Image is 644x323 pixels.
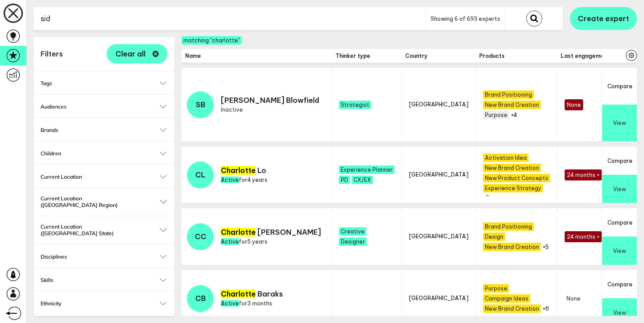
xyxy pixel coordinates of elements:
span: New Product Concepts [483,174,550,182]
button: Brands [41,127,168,133]
button: Children [41,150,168,157]
button: Compare [602,208,637,237]
span: None [565,99,583,110]
span: Active [221,238,239,245]
button: Compare [602,68,637,105]
span: [GEOGRAPHIC_DATA] [409,101,469,108]
span: [GEOGRAPHIC_DATA] [409,295,469,301]
span: Experience Planner [339,165,395,174]
span: for 3 months [221,300,272,307]
span: Clear all [115,50,145,57]
span: CB [195,294,206,303]
span: CX/EX [352,176,373,184]
button: Compare [602,270,637,298]
span: Thinker type [335,53,398,59]
span: CC [195,232,206,241]
input: Search for name, tags and keywords here... [34,8,426,30]
button: Current Location [41,173,168,180]
button: +5 [543,244,549,250]
span: New Brand Creation [483,243,541,251]
p: Baraks [221,289,283,298]
span: 24 months + [565,169,602,180]
span: Inactive [221,106,243,113]
span: [GEOGRAPHIC_DATA] [409,233,469,240]
span: None [565,293,582,304]
span: matching "charlotte" [182,36,242,45]
button: Current Location ([GEOGRAPHIC_DATA] Region) [41,195,168,208]
button: Audiences [41,103,168,110]
span: Purpose [483,284,509,293]
span: Brand Positioning [483,90,534,99]
span: New Brand Creation [483,304,541,313]
span: New Brand Creation [483,101,541,109]
button: Disciplines [41,253,168,260]
button: View [602,237,637,265]
button: +11 [543,305,549,312]
span: Activation Idea [483,154,529,162]
h1: Filters [41,49,63,58]
p: [PERSON_NAME] Blowfield [221,96,319,105]
button: Create expert [570,7,637,30]
span: Brand Positioning [483,222,534,231]
span: Purpose [483,111,509,119]
span: CL [195,170,205,179]
button: Ethnicity [41,300,168,307]
button: Skills [41,277,168,283]
mark: Charlotte [221,289,256,298]
span: 24 months + [565,231,602,242]
span: Showing 6 of 693 experts [431,15,500,22]
span: Design [483,233,505,241]
span: Active [221,177,239,183]
span: Experience Strategy [483,184,543,192]
span: Last engagement [561,53,610,59]
span: Strategist [339,101,371,109]
span: PD [339,176,350,184]
span: SB [196,100,205,109]
span: for 5 years [221,238,268,245]
span: Creative [339,227,366,236]
span: Products [479,53,554,59]
span: for 4 years [221,177,268,183]
span: Name [185,53,328,59]
span: [GEOGRAPHIC_DATA] [409,171,469,178]
p: Lo [221,166,268,175]
mark: Charlotte [221,228,256,237]
button: Current Location ([GEOGRAPHIC_DATA] State) [41,223,168,237]
button: View [602,105,637,141]
span: Create expert [578,14,629,23]
span: New Brand Creation [483,164,541,172]
button: Clear all [107,44,168,64]
span: Active [221,300,239,307]
span: Campaign Ideas [483,294,530,303]
button: Compare [602,146,637,175]
span: Country [405,53,472,59]
button: View [602,175,637,203]
button: +4 [511,112,517,118]
span: Designer [339,237,367,246]
mark: Charlotte [221,166,256,175]
p: [PERSON_NAME] [221,228,321,237]
button: Tags [41,80,168,86]
button: +2 [483,194,489,201]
